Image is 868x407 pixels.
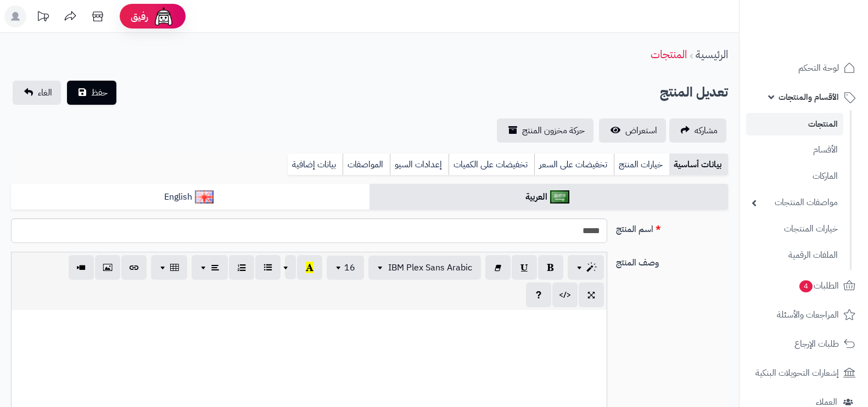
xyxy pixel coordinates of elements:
a: استعراض [599,118,666,143]
a: لوحة التحكم [746,55,861,81]
button: حفظ [67,81,116,105]
span: 16 [344,261,355,274]
h2: تعديل المنتج [660,81,728,104]
img: logo-2.png [793,31,858,54]
a: المنتجات [746,113,843,135]
img: English [195,190,214,203]
a: المراجعات والأسئلة [746,302,861,328]
a: الغاء [13,81,61,105]
a: حركة مخزون المنتج [497,118,593,143]
span: إشعارات التحويلات البنكية [755,365,839,381]
label: اسم المنتج [612,218,732,236]
button: IBM Plex Sans Arabic [368,256,481,280]
a: الرئيسية [696,46,728,63]
a: الملفات الرقمية [746,244,843,267]
a: المواصفات [343,154,390,176]
img: ai-face.png [153,5,175,27]
a: تخفيضات على السعر [534,154,614,176]
label: وصف المنتج [612,252,732,269]
a: مواصفات المنتجات [746,191,843,214]
a: العربية [369,184,728,211]
a: خيارات المنتجات [746,217,843,241]
a: خيارات المنتج [614,154,669,176]
a: الأقسام [746,138,843,162]
a: طلبات الإرجاع [746,331,861,357]
a: بيانات أساسية [669,154,728,176]
span: استعراض [625,124,657,137]
span: حركة مخزون المنتج [522,124,585,137]
span: حفظ [91,86,108,99]
button: 16 [327,256,364,280]
img: العربية [550,190,569,203]
span: الأقسام والمنتجات [779,89,839,105]
span: مشاركه [695,124,718,137]
span: الغاء [38,86,52,99]
a: تخفيضات على الكميات [449,154,534,176]
span: رفيق [131,10,148,23]
span: طلبات الإرجاع [794,336,839,352]
a: بيانات إضافية [288,154,343,176]
a: تحديثات المنصة [29,5,57,30]
a: المنتجات [651,46,687,63]
a: الطلبات4 [746,273,861,299]
a: إشعارات التحويلات البنكية [746,360,861,386]
a: English [11,184,369,211]
a: إعدادات السيو [390,154,449,176]
span: IBM Plex Sans Arabic [388,261,472,274]
a: الماركات [746,165,843,188]
span: الطلبات [798,278,839,293]
span: المراجعات والأسئلة [777,307,839,323]
a: مشاركه [669,118,726,143]
span: لوحة التحكم [798,60,839,76]
span: 4 [799,280,813,292]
